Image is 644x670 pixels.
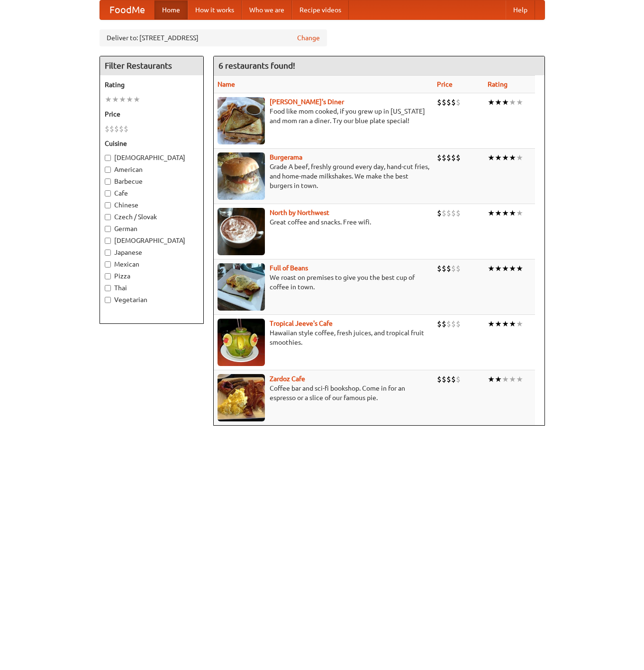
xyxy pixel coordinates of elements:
[495,152,502,163] li: ★
[105,214,111,220] input: Czech / Slovak
[105,202,111,208] input: Chinese
[270,209,329,216] a: North by Northwest
[126,94,133,105] li: ★
[100,29,327,46] div: Deliver to: [STREET_ADDRESS]
[218,384,429,402] p: Coffee bar and sci-fi bookshop. Come in for an espresso or a slice of our famous pie.
[100,56,203,75] h4: Filter Restaurants
[451,263,456,274] li: $
[154,0,188,19] a: Home
[451,152,456,163] li: $
[100,0,154,19] a: FoodMe
[456,152,461,163] li: $
[456,374,461,384] li: $
[133,94,140,105] li: ★
[451,319,456,329] li: $
[105,188,199,198] label: Cafe
[437,208,442,218] li: $
[114,124,119,134] li: $
[456,208,461,218] li: $
[105,212,199,222] label: Czech / Slovak
[105,295,199,304] label: Vegetarian
[105,285,111,291] input: Thai
[270,320,333,327] a: Tropical Jeeve's Cafe
[218,217,429,227] p: Great coffee and snacks. Free wifi.
[105,273,111,279] input: Pizza
[119,94,126,105] li: ★
[218,152,265,200] img: burgerama.jpg
[109,124,114,134] li: $
[495,208,502,218] li: ★
[509,208,516,218] li: ★
[488,319,495,329] li: ★
[105,153,199,162] label: [DEMOGRAPHIC_DATA]
[105,283,199,293] label: Thai
[446,319,451,329] li: $
[218,61,295,70] ng-pluralize: 6 restaurants found!
[495,97,502,107] li: ★
[105,109,199,119] h5: Price
[456,97,461,107] li: $
[437,263,442,274] li: $
[502,263,509,274] li: ★
[437,374,442,384] li: $
[105,238,111,244] input: [DEMOGRAPHIC_DATA]
[292,0,349,19] a: Recipe videos
[270,153,302,161] b: Burgerama
[188,0,242,19] a: How it works
[242,0,292,19] a: Who we are
[105,139,199,148] h5: Cuisine
[218,263,265,311] img: beans.jpg
[218,374,265,421] img: zardoz.jpg
[509,263,516,274] li: ★
[218,208,265,255] img: north.jpg
[105,155,111,161] input: [DEMOGRAPHIC_DATA]
[495,319,502,329] li: ★
[112,94,119,105] li: ★
[105,177,199,186] label: Barbecue
[218,97,265,144] img: sallys.jpg
[297,33,320,43] a: Change
[509,319,516,329] li: ★
[451,208,456,218] li: $
[218,319,265,366] img: jeeves.jpg
[488,97,495,107] li: ★
[218,273,429,292] p: We roast on premises to give you the best cup of coffee in town.
[442,152,446,163] li: $
[516,319,523,329] li: ★
[119,124,124,134] li: $
[442,208,446,218] li: $
[516,97,523,107] li: ★
[105,94,112,105] li: ★
[105,200,199,210] label: Chinese
[509,374,516,384] li: ★
[502,208,509,218] li: ★
[105,236,199,245] label: [DEMOGRAPHIC_DATA]
[502,152,509,163] li: ★
[442,263,446,274] li: $
[218,107,429,125] p: Food like mom cooked, if you grew up in [US_STATE] and mom ran a diner. Try our blue plate special!
[270,264,308,272] a: Full of Beans
[509,152,516,163] li: ★
[488,80,508,88] a: Rating
[509,97,516,107] li: ★
[456,263,461,274] li: $
[456,319,461,329] li: $
[105,297,111,303] input: Vegetarian
[502,319,509,329] li: ★
[105,80,199,89] h5: Rating
[451,97,456,107] li: $
[488,374,495,384] li: ★
[502,97,509,107] li: ★
[488,263,495,274] li: ★
[442,374,446,384] li: $
[488,208,495,218] li: ★
[516,208,523,218] li: ★
[437,97,442,107] li: $
[270,98,344,106] a: [PERSON_NAME]'s Diner
[270,375,305,383] a: Zardoz Cafe
[488,152,495,163] li: ★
